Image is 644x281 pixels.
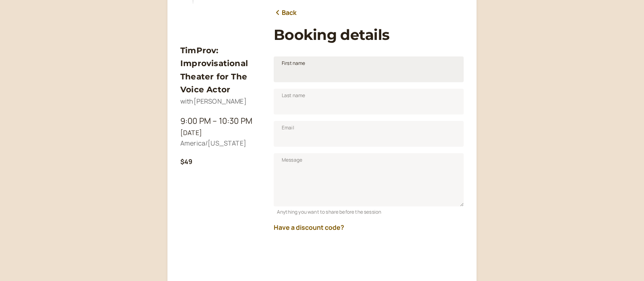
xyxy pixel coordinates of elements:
div: [DATE] [180,128,261,138]
h3: TimProv: Improvisational Theater for The Voice Actor [180,44,261,96]
button: Have a discount code? [274,224,344,231]
span: Email [282,124,294,132]
div: America/[US_STATE] [180,138,261,149]
h1: Booking details [274,26,464,44]
a: Back [274,8,297,18]
span: Message [282,156,302,164]
textarea: Message [274,153,464,206]
b: $49 [180,157,192,166]
div: Anything you want to share before the session [274,206,464,216]
input: Last name [274,89,464,114]
input: Email [274,121,464,147]
span: Last name [282,92,305,100]
span: First name [282,59,305,67]
span: with [PERSON_NAME] [180,97,247,106]
input: First name [274,56,464,82]
div: 9:00 PM – 10:30 PM [180,114,261,127]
